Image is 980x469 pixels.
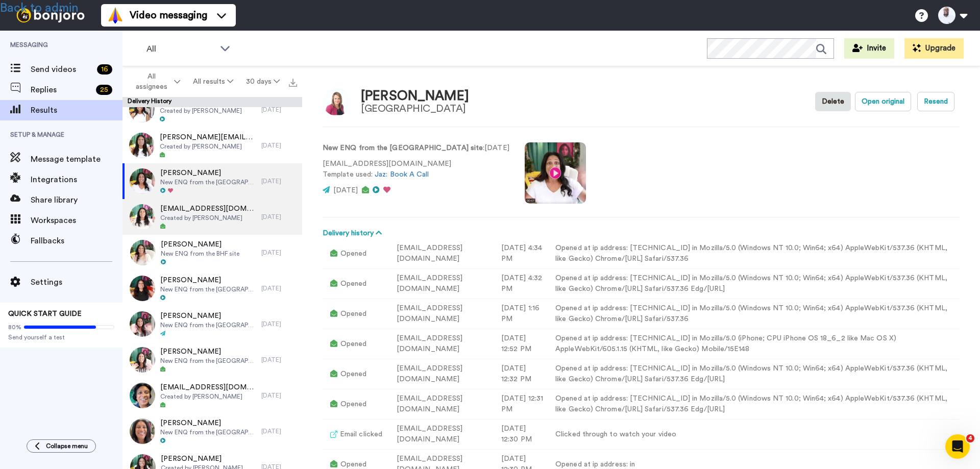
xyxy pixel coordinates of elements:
div: [DATE] [261,177,297,185]
span: Integrations [31,174,122,186]
img: Image of Kelly Buxton [323,88,351,116]
span: Send yourself a test [8,333,114,341]
span: [PERSON_NAME] [160,347,256,357]
button: Delete [815,92,851,111]
button: Upgrade [904,38,964,59]
div: [DATE] [261,141,297,150]
div: 25 [96,85,112,95]
td: Opened at ip address: [TECHNICAL_ID] in Mozilla/5.0 (Windows NT 10.0; Win64; x64) AppleWebKit/537... [548,359,960,389]
span: 80% [8,323,21,331]
strong: New ENQ from the [GEOGRAPHIC_DATA] site [323,144,483,152]
td: [EMAIL_ADDRESS][DOMAIN_NAME] [389,329,494,359]
button: Resend [917,92,954,111]
div: [DATE] [261,320,297,328]
a: Jaz: Book A Call [375,171,429,178]
span: [PERSON_NAME] [161,454,243,464]
p: [EMAIL_ADDRESS][DOMAIN_NAME] Template used: [323,159,509,180]
a: [PERSON_NAME][EMAIL_ADDRESS][DOMAIN_NAME]Created by [PERSON_NAME][DATE] [122,128,302,163]
div: [DATE] [261,356,297,364]
td: [EMAIL_ADDRESS][DOMAIN_NAME] [389,299,494,329]
img: export.svg [289,79,297,87]
time: [DATE] 12:30 PM [501,425,532,443]
div: [DATE] [261,213,297,221]
span: Settings [31,276,122,288]
div: 16 [97,64,112,75]
button: Export all results that match these filters now. [286,74,300,89]
span: [PERSON_NAME] [161,239,239,250]
span: [EMAIL_ADDRESS][DOMAIN_NAME] [160,204,256,214]
time: [DATE] 12:32 PM [501,365,531,383]
span: Collapse menu [46,442,88,450]
span: Created by [PERSON_NAME] [160,214,256,222]
span: [PERSON_NAME] [160,168,256,178]
td: Opened [323,359,389,389]
button: All assignees [125,67,187,96]
span: Replies [31,84,92,96]
span: Created by [PERSON_NAME] [160,142,256,151]
span: Created by [PERSON_NAME] [160,107,256,115]
td: [EMAIL_ADDRESS][DOMAIN_NAME] [389,269,494,299]
div: [DATE] [261,391,297,400]
img: 2c7a09ff-17d4-4ead-a2c9-dbb6da826d7a-thumb.jpg [130,240,156,265]
div: [DATE] [261,284,297,292]
td: Opened [323,389,389,419]
span: [PERSON_NAME][EMAIL_ADDRESS][DOMAIN_NAME] [160,132,256,142]
span: Fallbacks [31,235,122,247]
td: Opened [323,299,389,329]
time: [DATE] 12:52 PM [501,335,531,353]
button: 30 days [239,72,286,91]
div: [PERSON_NAME] [361,89,469,104]
span: [DATE] [333,187,358,194]
img: 31e70ec3-885a-4779-a039-e07f77101be0-thumb.jpg [130,204,155,230]
span: 4 [966,434,974,442]
button: Open original [855,92,911,111]
time: [DATE] 4:34 PM [501,244,542,262]
a: [PERSON_NAME]New ENQ from the [GEOGRAPHIC_DATA] site[DATE] [122,413,302,449]
img: 38490bf5-1b0e-4a8a-888f-f3b62a46ac59-thumb.jpg [130,168,155,194]
img: e7eb1c69-da15-40c9-8b56-76cf9d8f760c-thumb.jpg [130,418,155,444]
button: Collapse menu [27,439,96,453]
span: New ENQ from the [GEOGRAPHIC_DATA] site [160,321,256,329]
img: fbfe3d84-4b24-47e9-91ea-f6ae33bbb6b8-thumb.jpg [130,311,155,337]
img: vm-color.svg [107,7,124,23]
span: All [146,43,215,55]
img: 2aa9080d-1448-4aa9-9680-f2cf404066d3-thumb.jpg [130,383,155,408]
span: [EMAIL_ADDRESS][DOMAIN_NAME] [160,382,256,392]
span: New ENQ from the [GEOGRAPHIC_DATA] site [160,285,256,293]
div: [DATE] [261,427,297,435]
td: [EMAIL_ADDRESS][DOMAIN_NAME] [389,419,494,450]
div: [GEOGRAPHIC_DATA] [361,103,469,114]
td: [EMAIL_ADDRESS][DOMAIN_NAME] [389,389,494,419]
span: QUICK START GUIDE [8,310,82,317]
div: [DATE] [261,106,297,114]
span: New ENQ from the [GEOGRAPHIC_DATA] site [160,178,256,186]
span: Send videos [31,63,93,76]
span: Video messaging [130,8,207,22]
a: [PERSON_NAME]New ENQ from the [GEOGRAPHIC_DATA] site[DATE] [122,163,302,199]
td: Opened at ip address: [TECHNICAL_ID] in Mozilla/5.0 (Windows NT 10.0; Win64; x64) AppleWebKit/537... [548,239,960,269]
span: New ENQ from the BHF site [161,250,239,258]
time: [DATE] 12:31 PM [501,395,543,413]
td: Opened at ip address: [TECHNICAL_ID] in Mozilla/5.0 (Windows NT 10.0; Win64; x64) AppleWebKit/537... [548,269,960,299]
img: email_clicked.svg [330,431,340,438]
img: ecd17e2f-2ee5-4b1f-9cf7-f6ed67825623-thumb.jpg [129,97,155,122]
iframe: Intercom live chat [945,434,970,459]
td: [EMAIL_ADDRESS][DOMAIN_NAME] [389,359,494,389]
td: Clicked through to watch your video [548,419,960,450]
td: Email clicked [323,419,389,450]
a: [PERSON_NAME]New ENQ from the BHF site[DATE] [122,235,302,270]
span: [PERSON_NAME] [160,275,256,285]
td: Opened at ip address: [TECHNICAL_ID] in Mozilla/5.0 (iPhone; CPU iPhone OS 18_6_2 like Mac OS X) ... [548,329,960,359]
p: : [DATE] [323,143,509,154]
span: Message template [31,153,122,165]
span: [PERSON_NAME] [160,311,256,321]
span: Workspaces [31,214,122,227]
span: All assignees [131,71,172,92]
button: Invite [844,38,894,59]
button: All results [187,72,240,91]
span: [PERSON_NAME] [160,418,256,428]
div: Delivery History [122,97,302,107]
span: Created by [PERSON_NAME] [160,392,256,401]
a: [EMAIL_ADDRESS][PERSON_NAME][DOMAIN_NAME]Created by [PERSON_NAME][DATE] [122,92,302,128]
td: [EMAIL_ADDRESS][DOMAIN_NAME] [389,239,494,269]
